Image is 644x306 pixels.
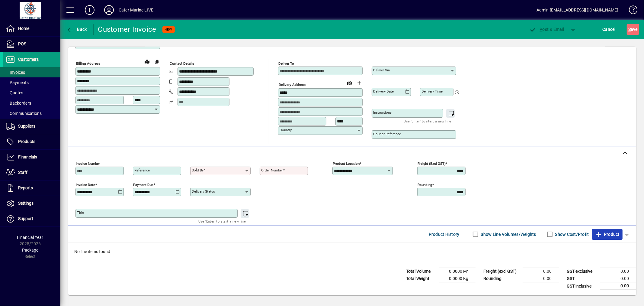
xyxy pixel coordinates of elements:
mat-label: Delivery status [192,189,215,194]
span: Communications [6,111,42,116]
span: Package [22,248,38,252]
div: No line items found [68,243,636,261]
td: Total Volume [403,268,439,275]
mat-label: Sold by [192,168,203,172]
span: S [628,27,631,32]
td: Rounding [480,275,523,282]
div: Cater Marine LIVE [119,5,153,15]
mat-label: Country [280,128,292,132]
td: 0.00 [600,268,636,275]
span: Product History [429,229,460,239]
a: Support [3,211,60,226]
span: Financial Year [17,235,43,240]
button: Post & Email [526,24,567,35]
span: Invoices [6,70,25,75]
td: 0.00 [600,275,636,282]
mat-label: Instructions [373,110,392,115]
a: Invoices [3,67,60,77]
td: GST inclusive [564,282,600,290]
a: View on map [345,78,354,87]
mat-hint: Use 'Enter' to start a new line [404,118,451,125]
button: Add [80,5,99,15]
a: Settings [3,196,60,211]
td: GST [564,275,600,282]
button: Copy to Delivery address [152,57,162,67]
mat-hint: Use 'Enter' to start a new line [198,218,246,225]
mat-label: Invoice date [76,183,95,187]
button: Cancel [601,24,617,35]
app-page-header-button: Back [60,24,94,35]
span: Financials [18,155,37,159]
button: Choose address [354,78,364,88]
a: Products [3,134,60,149]
button: Save [627,24,639,35]
a: Suppliers [3,119,60,134]
span: Product [595,229,620,239]
span: Suppliers [18,124,35,129]
span: Home [18,26,29,31]
span: Quotes [6,90,23,95]
a: Payments [3,77,60,88]
td: 0.00 [523,268,559,275]
a: Staff [3,165,60,180]
mat-label: Order number [261,168,283,172]
mat-label: Product location [333,161,360,166]
span: POS [18,41,26,46]
a: View on map [142,57,152,66]
mat-label: Deliver via [373,68,390,72]
td: 0.0000 Kg [439,275,476,282]
span: Support [18,216,33,221]
button: Product [592,229,623,240]
button: Product History [426,229,462,240]
mat-label: Delivery time [421,89,443,93]
td: GST exclusive [564,268,600,275]
mat-label: Courier Reference [373,132,401,136]
div: Admin [EMAIL_ADDRESS][DOMAIN_NAME] [537,5,618,15]
a: Knowledge Base [624,1,636,21]
div: Customer Invoice [98,24,156,34]
a: POS [3,37,60,52]
span: Back [67,27,87,32]
mat-label: Payment due [133,183,153,187]
span: Customers [18,57,39,62]
a: Home [3,21,60,36]
button: Profile [99,5,119,15]
span: Products [18,139,35,144]
td: 0.00 [523,275,559,282]
mat-label: Invoice number [76,161,100,166]
td: Freight (excl GST) [480,268,523,275]
mat-label: Title [77,210,84,215]
span: ost & Email [529,27,564,32]
mat-label: Delivery date [373,89,394,93]
mat-label: Deliver To [278,61,294,66]
span: Reports [18,185,33,190]
label: Show Line Volumes/Weights [480,231,536,237]
a: Reports [3,181,60,196]
span: Settings [18,201,34,206]
a: Quotes [3,88,60,98]
mat-label: Reference [134,168,150,172]
span: ave [628,24,638,34]
span: Cancel [603,24,616,34]
td: 0.00 [600,282,636,290]
a: Backorders [3,98,60,108]
mat-label: Rounding [418,183,432,187]
span: Payments [6,80,29,85]
span: P [540,27,543,32]
span: Backorders [6,101,31,106]
a: Communications [3,108,60,119]
mat-label: Freight (excl GST) [418,161,446,166]
span: NEW [165,28,172,31]
span: Staff [18,170,27,175]
td: Total Weight [403,275,439,282]
button: Back [65,24,88,35]
label: Show Cost/Profit [554,231,589,237]
td: 0.0000 M³ [439,268,476,275]
a: Financials [3,150,60,165]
